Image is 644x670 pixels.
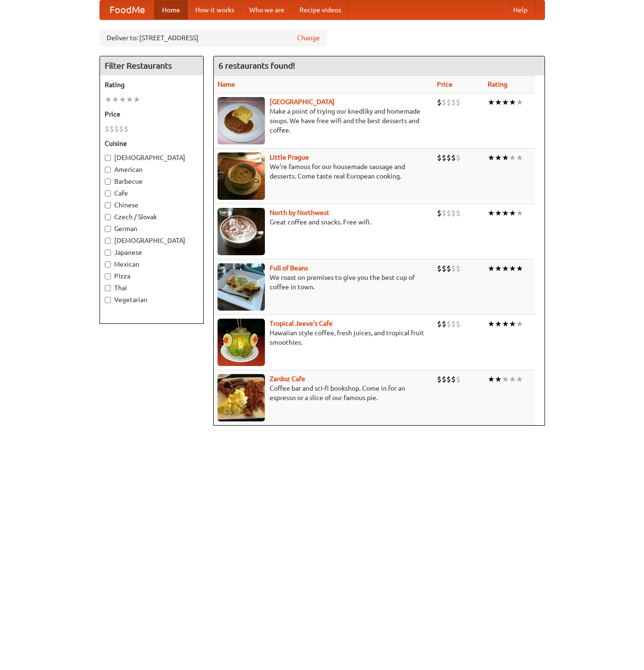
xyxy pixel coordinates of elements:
a: Help [506,0,535,19]
li: ★ [119,94,126,105]
input: Pizza [105,273,111,279]
li: ★ [509,263,516,274]
li: ★ [488,97,495,107]
li: ★ [495,152,502,163]
li: $ [451,374,456,384]
img: north.jpg [218,208,265,255]
li: ★ [509,152,516,163]
li: $ [446,152,451,163]
h5: Cuisine [105,139,199,148]
input: Vegetarian [105,297,111,303]
li: $ [124,124,128,134]
li: $ [446,263,451,274]
a: Who we are [242,0,292,19]
li: ★ [509,97,516,107]
li: $ [442,374,446,384]
label: Pizza [105,271,199,281]
h5: Rating [105,80,199,89]
label: Cafe [105,188,199,198]
li: ★ [516,319,523,329]
li: $ [437,374,442,384]
li: ★ [488,152,495,163]
a: Home [154,0,188,19]
li: $ [437,152,442,163]
p: Make a point of trying our knedlíky and homemade soups. We have free wifi and the best desserts a... [218,107,430,135]
input: Japanese [105,250,111,256]
a: [GEOGRAPHIC_DATA] [270,98,335,106]
a: Zardoz Cafe [270,375,305,383]
label: Barbecue [105,177,199,186]
li: ★ [112,94,119,105]
li: ★ [488,208,495,218]
input: [DEMOGRAPHIC_DATA] [105,155,111,161]
li: $ [119,124,124,134]
li: ★ [488,319,495,329]
label: Japanese [105,248,199,257]
li: $ [442,208,446,218]
a: North by Northwest [270,209,329,216]
li: ★ [516,97,523,107]
li: ★ [502,263,509,274]
li: ★ [105,94,112,105]
li: $ [456,374,461,384]
li: $ [456,97,461,107]
li: ★ [502,152,509,163]
b: Tropical Jeeve's Cafe [270,320,333,327]
a: Name [218,80,235,88]
h4: Filter Restaurants [100,56,203,75]
li: $ [451,263,456,274]
li: $ [456,319,461,329]
li: ★ [495,263,502,274]
li: ★ [516,152,523,163]
li: $ [456,208,461,218]
p: Great coffee and snacks. Free wifi. [218,217,430,227]
li: ★ [495,374,502,384]
li: ★ [509,319,516,329]
img: zardoz.jpg [218,374,265,421]
label: Mexican [105,259,199,269]
li: $ [114,124,119,134]
li: ★ [502,97,509,107]
li: $ [451,319,456,329]
label: Thai [105,283,199,293]
label: Vegetarian [105,295,199,304]
li: $ [456,152,461,163]
li: ★ [516,374,523,384]
li: $ [437,319,442,329]
li: ★ [126,94,133,105]
li: $ [437,208,442,218]
p: Hawaiian style coffee, fresh juices, and tropical fruit smoothies. [218,328,430,347]
li: $ [442,152,446,163]
li: ★ [502,319,509,329]
li: $ [451,152,456,163]
li: $ [442,319,446,329]
a: Little Prague [270,153,309,161]
input: Thai [105,285,111,291]
label: Chinese [105,200,199,210]
li: $ [451,97,456,107]
img: beans.jpg [218,263,265,311]
img: czechpoint.jpg [218,97,265,144]
input: Mexican [105,261,111,268]
li: $ [451,208,456,218]
li: $ [446,374,451,384]
li: ★ [509,208,516,218]
p: We roast on premises to give you the best cup of coffee in town. [218,273,430,292]
h5: Price [105,109,199,119]
li: $ [105,124,109,134]
b: Full of Beans [270,264,308,272]
input: German [105,226,111,232]
label: German [105,224,199,233]
input: American [105,167,111,173]
li: ★ [488,263,495,274]
li: $ [446,208,451,218]
a: Price [437,80,453,88]
label: Czech / Slovak [105,212,199,222]
img: jeeves.jpg [218,319,265,366]
li: $ [442,97,446,107]
p: Coffee bar and sci-fi bookshop. Come in for an espresso or a slice of our famous pie. [218,384,430,402]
